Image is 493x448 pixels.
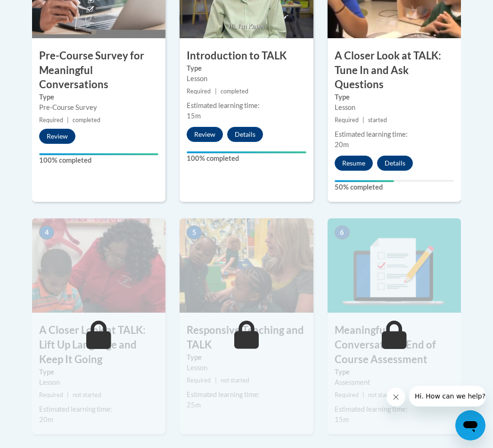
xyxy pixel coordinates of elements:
[39,116,63,124] span: Required
[32,218,165,313] img: Course Image
[362,116,364,124] span: |
[187,63,306,74] label: Type
[215,88,217,95] span: |
[215,377,217,384] span: |
[328,323,461,366] h3: Meaningful Conversations End of Course Assessment
[187,225,202,240] span: 5
[39,367,158,377] label: Type
[180,323,313,352] h3: Responsive Teaching and TALK
[73,116,100,124] span: completed
[39,404,158,415] div: Estimated learning time:
[187,88,211,95] span: Required
[335,404,454,415] div: Estimated learning time:
[187,377,211,384] span: Required
[32,323,165,366] h3: A Closer Look at TALK: Lift Up Language and Keep It Going
[328,218,461,313] img: Course Image
[227,127,263,142] button: Details
[386,388,405,407] iframe: Close message
[335,180,394,182] div: Your progress
[335,141,349,149] span: 20m
[39,153,158,155] div: Your progress
[39,225,54,240] span: 4
[180,218,313,313] img: Course Image
[362,391,364,398] span: |
[39,377,158,388] div: Lesson
[335,129,454,140] div: Estimated learning time:
[368,116,387,124] span: started
[335,102,454,113] div: Lesson
[187,151,306,153] div: Your progress
[187,153,306,164] label: 100% completed
[335,415,349,423] span: 15m
[187,127,223,142] button: Review
[39,129,75,144] button: Review
[39,155,158,166] label: 100% completed
[368,391,397,398] span: not started
[455,410,485,440] iframe: Button to launch messaging window
[180,49,313,63] h3: Introduction to TALK
[335,156,373,171] button: Resume
[335,391,359,398] span: Required
[67,116,69,124] span: |
[328,49,461,92] h3: A Closer Look at TALK: Tune In and Ask Questions
[335,92,454,102] label: Type
[32,49,165,92] h3: Pre-Course Survey for Meaningful Conversations
[39,92,158,102] label: Type
[409,386,485,407] iframe: Message from company
[377,156,413,171] button: Details
[187,74,306,84] div: Lesson
[73,391,101,398] span: not started
[39,102,158,113] div: Pre-Course Survey
[335,377,454,388] div: Assessment
[39,391,63,398] span: Required
[221,377,249,384] span: not started
[335,367,454,377] label: Type
[39,415,53,423] span: 20m
[187,112,201,120] span: 15m
[187,352,306,363] label: Type
[67,391,69,398] span: |
[187,363,306,373] div: Lesson
[187,401,201,409] span: 25m
[335,182,454,192] label: 50% completed
[221,88,248,95] span: completed
[187,100,306,111] div: Estimated learning time:
[335,116,359,124] span: Required
[187,390,306,400] div: Estimated learning time:
[335,225,350,240] span: 6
